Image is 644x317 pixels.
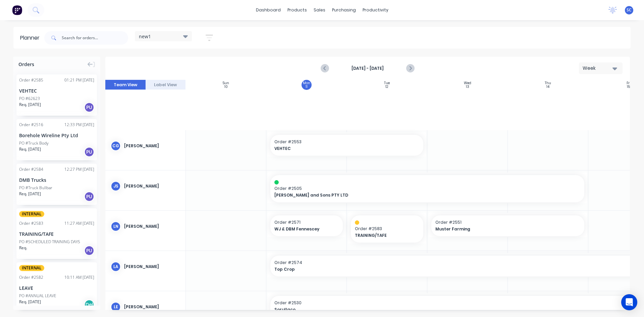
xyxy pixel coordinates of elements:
div: 13 [466,85,469,89]
button: Team View [105,80,146,90]
div: Borehole Wireline Pty Ltd [19,132,94,139]
span: INTERNAL [19,211,44,217]
div: LEAVE [19,284,94,292]
div: TRAINING/TAFE [19,230,94,237]
span: Muster Farming [435,226,566,232]
span: Order # 2583 [355,226,419,232]
div: 11:27 AM [DATE] [64,220,94,226]
div: VEHTEC [19,87,94,94]
div: LN [111,221,121,231]
div: PU [84,246,94,256]
div: Mon [303,81,310,85]
div: PO #ANNUAL LEAVE [19,293,56,299]
div: Order # 2584 [19,166,43,172]
div: 14 [546,85,549,89]
div: productivity [359,5,392,15]
div: 15 [627,85,630,89]
div: Fri [627,81,631,85]
div: purchasing [329,5,359,15]
div: 12 [385,85,388,89]
div: CG [111,141,121,151]
div: Order # 2585 [19,77,43,83]
div: PU [84,147,94,157]
div: sales [310,5,329,15]
div: LA [111,262,121,272]
span: WJ & DBM Fennescey [274,226,332,232]
div: 10:11 AM [DATE] [64,274,94,280]
span: Sorullaco [274,307,622,313]
div: products [284,5,310,15]
span: Req. [DATE] [19,146,41,152]
div: Order # 2583 [19,220,43,226]
span: Req. [DATE] [19,102,41,108]
div: PO #62623 [19,96,40,102]
img: Factory [12,5,22,15]
span: Req. [DATE] [19,299,41,305]
span: Order # 2571 [274,219,339,225]
span: Order # 2551 [435,219,580,225]
span: Req. [DATE] [19,191,41,197]
span: new1 [139,33,151,40]
span: SC [627,7,632,13]
div: [PERSON_NAME] [124,143,180,149]
div: [PERSON_NAME] [124,304,180,310]
span: [PERSON_NAME] and Sons PTY LTD [274,192,550,198]
div: [PERSON_NAME] [124,223,180,229]
div: [PERSON_NAME] [124,264,180,270]
span: Order # 2553 [274,139,419,145]
div: Sun [223,81,229,85]
div: 12:33 PM [DATE] [64,122,94,128]
div: PU [84,102,94,112]
div: PO #Truck Body [19,140,49,146]
a: dashboard [253,5,284,15]
div: DMB Trucks [19,176,94,183]
div: Open Intercom Messenger [621,294,637,310]
div: PO #Truck Bullbar [19,185,52,191]
span: Orders [18,61,34,68]
div: PU [84,192,94,202]
strong: [DATE] - [DATE] [334,65,401,71]
div: 10 [224,85,228,89]
button: Label View [146,80,186,90]
div: LE [111,302,121,312]
div: Week [583,65,613,72]
button: Week [579,62,623,74]
div: Planner [20,34,43,42]
div: 12:27 PM [DATE] [64,166,94,172]
div: Order # 2516 [19,122,43,128]
span: TRAINING/TAFE [355,232,413,239]
div: Tue [384,81,390,85]
div: Del [84,300,94,310]
span: VEHTEC [274,146,405,152]
div: 01:21 PM [DATE] [64,77,94,83]
div: Order # 2582 [19,274,43,280]
span: INTERNAL [19,265,44,271]
div: Thu [545,81,551,85]
div: [PERSON_NAME] [124,183,180,189]
div: JS [111,181,121,191]
div: 11 [306,85,308,89]
div: PO #SCHEDULED TRAINING DAYS [19,239,80,245]
div: Wed [464,81,471,85]
span: Order # 2505 [274,186,580,192]
input: Search for orders... [62,31,128,45]
span: Req. [19,245,27,251]
span: Top Crop [274,266,622,272]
